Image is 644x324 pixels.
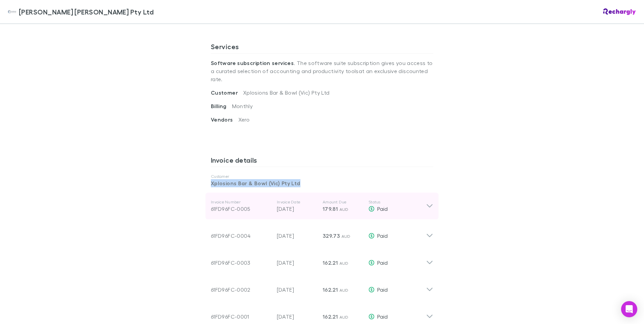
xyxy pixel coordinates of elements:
[377,232,388,239] span: Paid
[340,207,349,212] span: AUD
[211,54,433,89] p: . The software suite subscription gives you access to a curated selection of accounting and produ...
[377,205,388,212] span: Paid
[211,60,294,66] strong: Software subscription services
[19,7,154,17] span: [PERSON_NAME] [PERSON_NAME] Pty Ltd
[211,313,271,321] div: 61FD96FC-0001
[205,193,439,220] div: Invoice Number61FD96FC-0005Invoice Date[DATE]Amount Due179.81 AUDStatusPaid
[377,286,388,293] span: Paid
[340,288,349,293] span: AUD
[377,313,388,320] span: Paid
[205,273,439,300] div: 61FD96FC-0002[DATE]162.21 AUDPaid
[621,301,637,317] div: Open Intercom Messenger
[211,42,433,53] h3: Services
[340,315,349,320] span: AUD
[8,8,16,16] img: Hotchkin Hughes Pty Ltd's Logo
[211,89,243,96] span: Customer
[211,286,271,294] div: 61FD96FC-0002
[323,286,338,293] span: 162.21
[243,89,330,96] span: Xplosions Bar & Bowl (Vic) Pty Ltd
[323,232,340,239] span: 329.73
[323,313,338,320] span: 162.21
[342,234,351,239] span: AUD
[205,247,439,273] div: 61FD96FC-0003[DATE]162.21 AUDPaid
[205,220,439,247] div: 61FD96FC-0004[DATE]329.73 AUDPaid
[277,205,317,213] p: [DATE]
[277,313,317,321] p: [DATE]
[277,259,317,267] p: [DATE]
[277,232,317,240] p: [DATE]
[238,116,250,123] span: Xero
[277,199,317,205] p: Invoice Date
[211,156,433,167] h3: Invoice details
[211,179,433,187] p: Xplosions Bar & Bowl (Vic) Pty Ltd
[323,259,338,266] span: 162.21
[323,205,338,212] span: 179.81
[211,199,271,205] p: Invoice Number
[323,199,363,205] p: Amount Due
[377,259,388,266] span: Paid
[211,259,271,267] div: 61FD96FC-0003
[211,116,238,123] span: Vendors
[340,261,349,266] span: AUD
[211,232,271,240] div: 61FD96FC-0004
[232,103,253,109] span: Monthly
[211,205,271,213] div: 61FD96FC-0005
[211,174,433,179] p: Customer
[277,286,317,294] p: [DATE]
[368,199,426,205] p: Status
[603,8,636,15] img: Rechargly Logo
[211,103,232,109] span: Billing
